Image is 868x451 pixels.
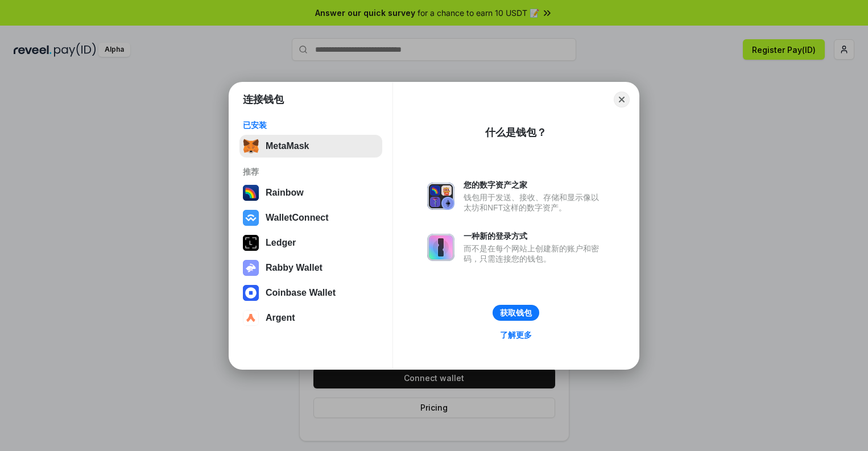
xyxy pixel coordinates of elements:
div: 什么是钱包？ [485,126,547,139]
button: 获取钱包 [493,305,539,321]
img: svg+xml,%3Csvg%20width%3D%2228%22%20height%3D%2228%22%20viewBox%3D%220%200%2028%2028%22%20fill%3D... [243,210,259,226]
button: Ledger [239,231,382,254]
div: Rainbow [266,188,304,198]
div: 已安装 [243,120,379,130]
button: MetaMask [239,135,382,158]
img: svg+xml,%3Csvg%20xmlns%3D%22http%3A%2F%2Fwww.w3.org%2F2000%2Fsvg%22%20width%3D%2228%22%20height%3... [243,235,259,251]
div: 了解更多 [500,330,532,340]
div: Ledger [266,238,296,248]
img: svg+xml,%3Csvg%20width%3D%22120%22%20height%3D%22120%22%20viewBox%3D%220%200%20120%20120%22%20fil... [243,185,259,201]
div: 一种新的登录方式 [464,231,605,241]
div: 推荐 [243,167,379,177]
img: svg+xml,%3Csvg%20xmlns%3D%22http%3A%2F%2Fwww.w3.org%2F2000%2Fsvg%22%20fill%3D%22none%22%20viewBox... [243,260,259,276]
img: svg+xml,%3Csvg%20xmlns%3D%22http%3A%2F%2Fwww.w3.org%2F2000%2Fsvg%22%20fill%3D%22none%22%20viewBox... [427,234,454,261]
div: WalletConnect [266,213,329,223]
img: svg+xml,%3Csvg%20width%3D%2228%22%20height%3D%2228%22%20viewBox%3D%220%200%2028%2028%22%20fill%3D... [243,285,259,301]
button: Rabby Wallet [239,256,382,279]
div: Argent [266,313,295,323]
h1: 连接钱包 [243,93,284,106]
button: WalletConnect [239,206,382,229]
button: Close [614,92,630,107]
div: 而不是在每个网站上创建新的账户和密码，只需连接您的钱包。 [464,243,605,264]
div: MetaMask [266,141,309,151]
button: Coinbase Wallet [239,282,382,304]
div: 您的数字资产之家 [464,180,605,190]
div: 获取钱包 [500,308,532,318]
a: 了解更多 [493,328,539,342]
div: Rabby Wallet [266,263,323,273]
img: svg+xml,%3Csvg%20xmlns%3D%22http%3A%2F%2Fwww.w3.org%2F2000%2Fsvg%22%20fill%3D%22none%22%20viewBox... [427,183,454,210]
div: 钱包用于发送、接收、存储和显示像以太坊和NFT这样的数字资产。 [464,192,605,213]
button: Rainbow [239,181,382,204]
img: svg+xml,%3Csvg%20width%3D%2228%22%20height%3D%2228%22%20viewBox%3D%220%200%2028%2028%22%20fill%3D... [243,310,259,326]
img: svg+xml,%3Csvg%20fill%3D%22none%22%20height%3D%2233%22%20viewBox%3D%220%200%2035%2033%22%20width%... [243,138,259,154]
div: Coinbase Wallet [266,288,336,298]
button: Argent [239,307,382,329]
